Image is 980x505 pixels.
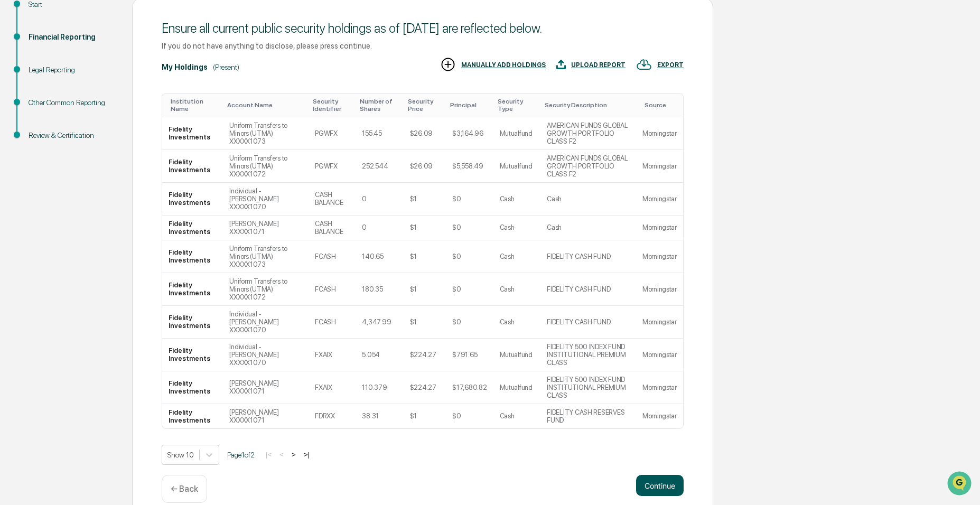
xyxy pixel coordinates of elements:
[162,216,223,240] td: Fidelity Investments
[162,240,223,273] td: Fidelity Investments
[636,216,683,240] td: Morningstar
[171,484,198,494] p: ← Back
[446,150,493,183] td: $5,558.49
[223,371,309,404] td: [PERSON_NAME] XXXXX1071
[313,98,351,113] div: Toggle SortBy
[636,273,683,306] td: Morningstar
[11,154,19,163] div: 🔎
[162,306,223,339] td: Fidelity Investments
[74,179,128,187] a: Powered byPylon
[223,117,309,150] td: Uniform Transfers to Minors (UTMA) XXXXX1073
[356,339,403,371] td: 5.054
[404,240,446,273] td: $1
[223,216,309,240] td: [PERSON_NAME] XXXXX1071
[540,216,636,240] td: Cash
[356,216,403,240] td: 0
[446,117,493,150] td: $3,164.96
[301,450,313,459] button: >|
[356,371,403,404] td: 110.379
[288,450,299,459] button: >
[540,117,636,150] td: AMERICAN FUNDS GLOBAL GROWTH PORTFOLIO CLASS F2
[162,273,223,306] td: Fidelity Investments
[27,48,174,59] input: Clear
[6,129,72,148] a: 🖐️Preclearance
[450,101,489,109] div: Toggle SortBy
[636,57,652,72] img: EXPORT
[446,240,493,273] td: $0
[223,183,309,216] td: Individual - [PERSON_NAME] XXXXX1070
[540,371,636,404] td: FIDELITY 500 INDEX FUND INSTITUTIONAL PREMIUM CLASS
[356,183,403,216] td: 0
[493,371,541,404] td: Mutualfund
[29,64,115,76] div: Legal Reporting
[276,450,287,459] button: <
[223,273,309,306] td: Uniform Transfers to Minors (UTMA) XXXXX1072
[493,273,541,306] td: Cash
[636,240,683,273] td: Morningstar
[356,306,403,339] td: 4,347.99
[162,63,208,71] div: My Holdings
[11,22,192,39] p: How can we help?
[545,101,632,109] div: Toggle SortBy
[636,306,683,339] td: Morningstar
[556,57,566,72] img: UPLOAD REPORT
[493,306,541,339] td: Cash
[946,470,975,499] iframe: Open customer support
[180,84,192,97] button: Start new chat
[223,306,309,339] td: Individual - [PERSON_NAME] XXXXX1070
[356,273,403,306] td: 180.35
[21,133,68,144] span: Preclearance
[540,339,636,371] td: FIDELITY 500 INDEX FUND INSTITUTIONAL PREMIUM CLASS
[498,98,537,113] div: Toggle SortBy
[540,273,636,306] td: FIDELITY CASH FUND
[36,81,173,91] div: Start new chat
[493,183,541,216] td: Cash
[636,150,683,183] td: Morningstar
[223,150,309,183] td: Uniform Transfers to Minors (UTMA) XXXXX1072
[404,371,446,404] td: $224.27
[6,149,71,168] a: 🔎Data Lookup
[356,117,403,150] td: 155.45
[404,339,446,371] td: $224.27
[171,98,219,113] div: Toggle SortBy
[440,57,456,72] img: MANUALLY ADD HOLDINGS
[360,98,399,113] div: Toggle SortBy
[446,404,493,428] td: $0
[446,273,493,306] td: $0
[636,339,683,371] td: Morningstar
[162,41,684,50] div: If you do not have anything to disclose, please press continue.
[493,216,541,240] td: Cash
[72,129,135,148] a: 🗄️Attestations
[461,61,546,69] div: MANUALLY ADD HOLDINGS
[162,150,223,183] td: Fidelity Investments
[21,153,67,164] span: Data Lookup
[309,371,356,404] td: FXAIX
[636,404,683,428] td: Morningstar
[223,339,309,371] td: Individual - [PERSON_NAME] XXXXX1070
[162,183,223,216] td: Fidelity Investments
[636,183,683,216] td: Morningstar
[540,404,636,428] td: FIDELITY CASH RESERVES FUND
[493,240,541,273] td: Cash
[105,179,128,187] span: Pylon
[227,101,304,109] div: Toggle SortBy
[77,134,85,143] div: 🗄️
[446,371,493,404] td: $17,680.82
[309,216,356,240] td: CASH BALANCE
[309,150,356,183] td: PGWFX
[29,32,115,43] div: Financial Reporting
[540,240,636,273] td: FIDELITY CASH FUND
[493,117,541,150] td: Mutualfund
[636,117,683,150] td: Morningstar
[446,183,493,216] td: $0
[162,117,223,150] td: Fidelity Investments
[493,404,541,428] td: Cash
[309,306,356,339] td: FCASH
[636,371,683,404] td: Morningstar
[446,339,493,371] td: $791.65
[540,306,636,339] td: FIDELITY CASH FUND
[162,339,223,371] td: Fidelity Investments
[356,150,403,183] td: 252.544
